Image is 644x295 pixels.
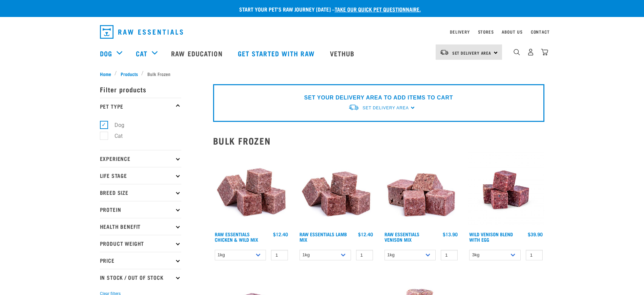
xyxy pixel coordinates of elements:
[100,167,181,184] p: Life Stage
[362,106,409,110] span: Set Delivery Area
[526,250,543,260] input: 1
[100,235,181,252] p: Product Weight
[104,121,127,129] label: Dog
[348,104,359,111] img: van-moving.png
[213,135,544,146] h2: Bulk Frozen
[304,94,453,102] p: SET YOUR DELIVERY AREA TO ADD ITEMS TO CART
[531,31,550,33] a: Contact
[527,49,534,56] img: user.png
[95,22,550,41] nav: dropdown navigation
[104,132,125,140] label: Cat
[541,49,548,56] img: home-icon@2x.png
[383,151,460,228] img: 1113 RE Venison Mix 01
[528,232,543,237] div: $39.90
[356,250,373,260] input: 1
[469,233,513,241] a: Wild Venison Blend with Egg
[514,49,520,55] img: home-icon-1@2x.png
[335,7,421,11] a: take our quick pet questionnaire.
[323,40,363,67] a: Vethub
[100,70,111,77] span: Home
[468,151,544,228] img: Venison Egg 1616
[121,70,138,77] span: Products
[100,218,181,235] p: Health Benefit
[117,70,141,77] a: Products
[215,233,258,241] a: Raw Essentials Chicken & Wild Mix
[450,31,470,33] a: Delivery
[164,40,231,67] a: Raw Education
[299,233,347,241] a: Raw Essentials Lamb Mix
[478,31,494,33] a: Stores
[298,151,375,228] img: ?1041 RE Lamb Mix 01
[100,70,544,77] nav: breadcrumbs
[443,232,458,237] div: $13.90
[136,48,147,58] a: Cat
[100,201,181,218] p: Protein
[385,233,419,241] a: Raw Essentials Venison Mix
[502,31,522,33] a: About Us
[100,25,183,39] img: Raw Essentials Logo
[358,232,373,237] div: $12.40
[213,151,290,228] img: Pile Of Cubed Chicken Wild Meat Mix
[100,81,181,98] p: Filter products
[441,250,458,260] input: 1
[231,40,323,67] a: Get started with Raw
[440,49,449,55] img: van-moving.png
[100,184,181,201] p: Breed Size
[271,250,288,260] input: 1
[452,52,492,54] span: Set Delivery Area
[100,70,115,77] a: Home
[100,269,181,286] p: In Stock / Out Of Stock
[100,48,112,58] a: Dog
[273,232,288,237] div: $12.40
[100,98,181,115] p: Pet Type
[100,150,181,167] p: Experience
[100,252,181,269] p: Price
